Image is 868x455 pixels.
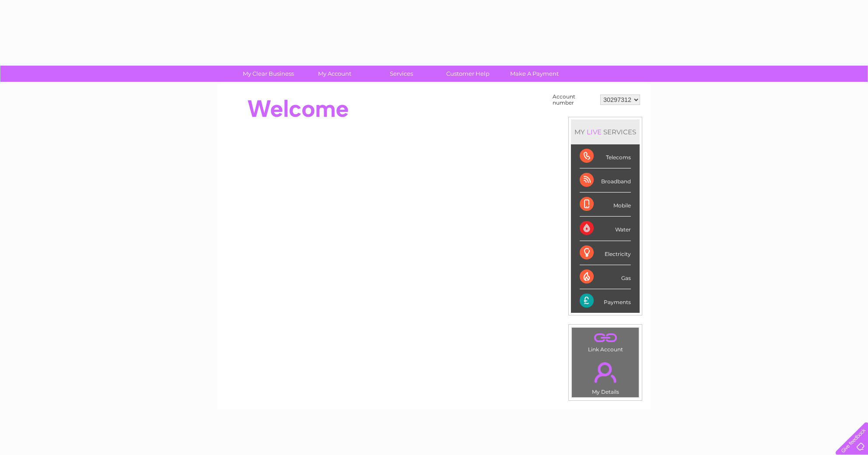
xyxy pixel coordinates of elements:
a: Customer Help [432,66,504,82]
a: My Account [299,66,371,82]
div: Payments [580,289,631,313]
div: MY SERVICES [571,119,640,144]
a: . [574,357,637,388]
div: Electricity [580,241,631,265]
a: Services [365,66,437,82]
a: My Clear Business [232,66,304,82]
div: Telecoms [580,144,631,168]
a: . [574,330,637,345]
td: My Details [571,355,639,398]
div: Mobile [580,192,631,217]
a: Make A Payment [498,66,570,82]
div: Water [580,217,631,241]
td: Link Account [571,327,639,355]
div: Gas [580,265,631,289]
div: Broadband [580,168,631,192]
div: LIVE [585,128,603,136]
td: Account number [550,91,598,108]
